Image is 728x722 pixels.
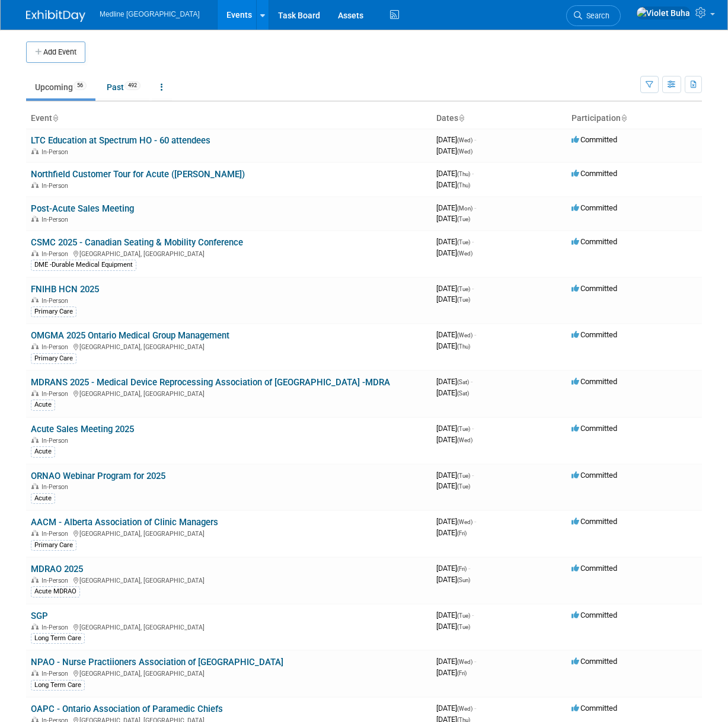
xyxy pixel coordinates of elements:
span: In-Person [41,437,72,445]
a: Sort by Event Name [52,113,58,123]
span: (Tue) [457,286,470,292]
a: ORNAO Webinar Program for 2025 [31,471,165,481]
a: Upcoming56 [26,76,95,98]
span: (Tue) [457,612,470,619]
span: - [468,564,470,573]
span: - [472,169,474,178]
div: Acute [31,493,55,504]
span: Committed [571,471,617,480]
span: In-Person [41,390,72,398]
a: Post-Acute Sales Meeting [31,203,134,214]
span: [DATE] [436,330,476,339]
a: OMGMA 2025 Ontario Medical Group Management [31,330,229,341]
span: [DATE] [436,564,470,573]
span: (Fri) [457,530,467,536]
span: Committed [571,203,617,212]
span: - [472,237,474,246]
span: [DATE] [436,575,470,584]
span: 492 [124,81,141,90]
span: In-Person [41,483,72,491]
span: In-Person [41,670,72,678]
span: In-Person [41,297,72,305]
a: Search [566,5,621,26]
span: In-Person [41,530,72,538]
span: (Tue) [457,216,470,222]
span: Committed [571,611,617,619]
span: [DATE] [436,435,472,444]
span: - [474,330,476,339]
span: Committed [571,330,617,339]
span: Committed [571,424,617,433]
img: In-Person Event [31,390,39,396]
span: (Tue) [457,426,470,432]
div: DME -Durable Medical Equipment [31,260,136,270]
div: [GEOGRAPHIC_DATA], [GEOGRAPHIC_DATA] [31,248,427,258]
span: - [474,517,476,526]
span: Committed [571,169,617,178]
span: [DATE] [436,248,472,257]
span: - [474,203,476,212]
span: (Sun) [457,577,470,583]
span: In-Person [41,343,72,351]
span: (Wed) [457,437,472,443]
a: NPAO - Nurse Practiioners Association of [GEOGRAPHIC_DATA] [31,657,283,667]
span: Search [582,11,609,20]
span: [DATE] [436,622,470,631]
span: Committed [571,135,617,144]
a: MDRAO 2025 [31,564,83,574]
span: (Thu) [457,171,470,177]
span: [DATE] [436,611,474,619]
div: [GEOGRAPHIC_DATA], [GEOGRAPHIC_DATA] [31,668,427,678]
img: In-Person Event [31,670,39,676]
span: [DATE] [436,424,474,433]
div: [GEOGRAPHIC_DATA], [GEOGRAPHIC_DATA] [31,575,427,584]
span: [DATE] [436,668,467,677]
span: [DATE] [436,214,470,223]
span: [DATE] [436,388,469,397]
a: CSMC 2025 - Canadian Seating & Mobility Conference [31,237,243,248]
div: Primary Care [31,540,76,551]
span: In-Person [41,624,72,631]
span: - [472,284,474,293]
th: Participation [567,108,702,129]
img: ExhibitDay [26,10,85,22]
span: [DATE] [436,169,474,178]
span: Medline [GEOGRAPHIC_DATA] [100,10,200,18]
span: Committed [571,237,617,246]
span: In-Person [41,250,72,258]
span: Committed [571,564,617,573]
span: [DATE] [436,377,472,386]
span: (Tue) [457,624,470,630]
a: LTC Education at Spectrum HO - 60 attendees [31,135,210,146]
a: OAPC - Ontario Association of Paramedic Chiefs [31,704,223,714]
span: [DATE] [436,657,476,666]
a: Sort by Participation Type [621,113,627,123]
img: In-Person Event [31,182,39,188]
span: [DATE] [436,180,470,189]
div: Acute [31,446,55,457]
span: (Thu) [457,182,470,189]
img: In-Person Event [31,483,39,489]
a: Past492 [98,76,149,98]
span: - [474,704,476,713]
span: (Tue) [457,239,470,245]
span: [DATE] [436,146,472,155]
a: SGP [31,611,48,621]
div: Long Term Care [31,680,85,691]
span: (Thu) [457,343,470,350]
img: In-Person Event [31,297,39,303]
div: Acute [31,400,55,410]
span: (Mon) [457,205,472,212]
span: In-Person [41,148,72,156]
th: Event [26,108,432,129]
div: [GEOGRAPHIC_DATA], [GEOGRAPHIC_DATA] [31,388,427,398]
span: [DATE] [436,237,474,246]
span: [DATE] [436,528,467,537]
a: Acute Sales Meeting 2025 [31,424,134,435]
span: [DATE] [436,295,470,304]
span: (Fri) [457,670,467,676]
th: Dates [432,108,567,129]
div: [GEOGRAPHIC_DATA], [GEOGRAPHIC_DATA] [31,341,427,351]
span: Committed [571,284,617,293]
span: (Wed) [457,250,472,257]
